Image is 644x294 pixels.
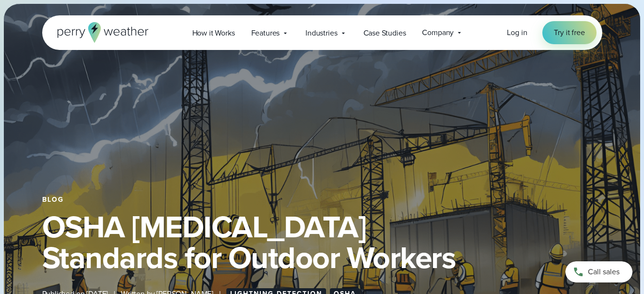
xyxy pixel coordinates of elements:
span: Industries [305,27,337,39]
span: Try it free [554,27,585,38]
span: Features [251,27,280,39]
a: Case Studies [355,23,414,43]
a: Log in [507,27,527,38]
a: Try it free [542,21,596,44]
span: Log in [507,27,527,38]
h1: OSHA [MEDICAL_DATA] Standards for Outdoor Workers [42,211,602,273]
a: How it Works [184,23,243,43]
span: How it Works [192,27,235,39]
span: Company [422,27,454,38]
span: Call sales [588,266,620,278]
div: Blog [42,196,602,204]
a: Call sales [565,261,632,282]
span: Case Studies [363,27,406,39]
